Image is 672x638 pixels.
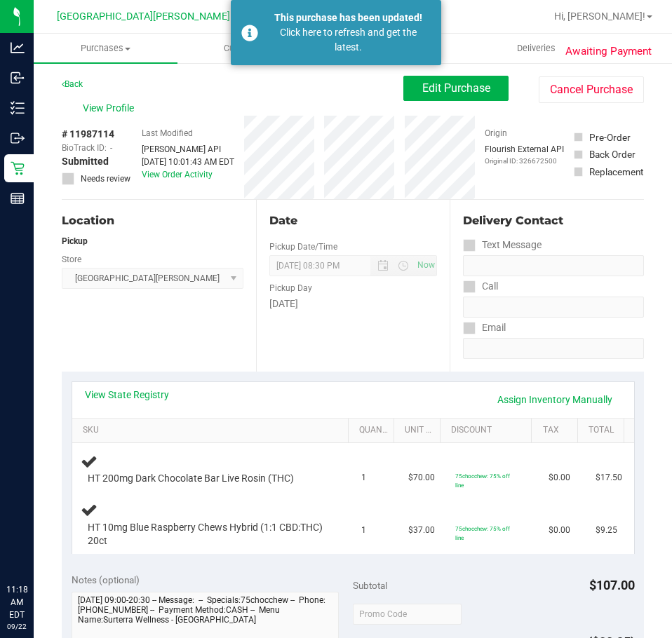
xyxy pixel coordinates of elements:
[266,25,431,55] div: Click here to refresh and get the latest.
[142,156,234,168] div: [DATE] 10:01:43 AM EDT
[142,170,213,179] a: View Order Activity
[62,253,81,266] label: Store
[455,473,510,489] span: 75chocchew: 75% off line
[88,521,325,548] span: HT 10mg Blue Raspberry Chews Hybrid (1:1 CBD:THC) 20ct
[57,11,230,22] span: [GEOGRAPHIC_DATA][PERSON_NAME]
[485,143,564,166] div: Flourish External API
[463,276,498,297] label: Call
[62,236,88,246] strong: Pickup
[549,524,570,537] span: $0.00
[11,191,25,205] inline-svg: Reports
[269,297,438,311] div: [DATE]
[589,578,635,592] span: $107.00
[62,154,109,169] span: Submitted
[110,142,112,154] span: -
[554,11,645,22] span: Hi, [PERSON_NAME]!
[408,471,435,484] span: $70.00
[11,161,25,175] inline-svg: Retail
[463,297,644,318] input: Format: (999) 999-9999
[83,425,342,436] a: SKU
[34,42,177,55] span: Purchases
[463,212,644,229] div: Delivery Contact
[177,34,321,63] a: Customers
[62,79,83,89] a: Back
[405,425,434,436] a: Unit Price
[178,42,321,55] span: Customers
[62,212,243,229] div: Location
[408,524,435,537] span: $37.00
[488,388,621,412] a: Assign Inventory Manually
[596,524,617,537] span: $9.25
[543,425,572,436] a: Tax
[485,127,507,140] label: Origin
[464,34,608,63] a: Deliveries
[11,41,25,55] inline-svg: Analytics
[62,142,107,154] span: BioTrack ID:
[34,34,177,63] a: Purchases
[359,425,389,436] a: Quantity
[142,143,234,156] div: [PERSON_NAME] API
[361,471,366,484] span: 1
[88,472,294,485] span: HT 200mg Dark Chocolate Bar Live Rosin (THC)
[589,147,636,161] div: Back Order
[83,101,139,116] span: View Profile
[589,425,618,436] a: Total
[596,471,622,484] span: $17.50
[11,71,25,85] inline-svg: Inbound
[455,525,510,541] span: 75chocchew: 75% off line
[142,127,193,140] label: Last Modified
[72,574,140,585] span: Notes (optional)
[361,524,366,537] span: 1
[14,526,56,568] iframe: Resource center
[565,43,652,60] span: Awaiting Payment
[451,425,526,436] a: Discount
[269,212,438,229] div: Date
[422,81,490,95] span: Edit Purchase
[549,471,570,484] span: $0.00
[353,580,387,591] span: Subtotal
[498,42,574,55] span: Deliveries
[62,127,114,142] span: # 11987114
[485,156,564,166] p: Original ID: 326672500
[539,76,644,103] button: Cancel Purchase
[266,11,431,25] div: This purchase has been updated!
[11,131,25,145] inline-svg: Outbound
[6,583,27,621] p: 11:18 AM EDT
[463,235,542,255] label: Text Message
[11,101,25,115] inline-svg: Inventory
[6,621,27,632] p: 09/22
[403,76,509,101] button: Edit Purchase
[269,282,312,294] label: Pickup Day
[81,172,130,185] span: Needs review
[463,255,644,276] input: Format: (999) 999-9999
[269,240,337,253] label: Pickup Date/Time
[463,318,506,338] label: Email
[589,130,631,144] div: Pre-Order
[85,388,169,402] a: View State Registry
[353,604,462,625] input: Promo Code
[589,165,643,179] div: Replacement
